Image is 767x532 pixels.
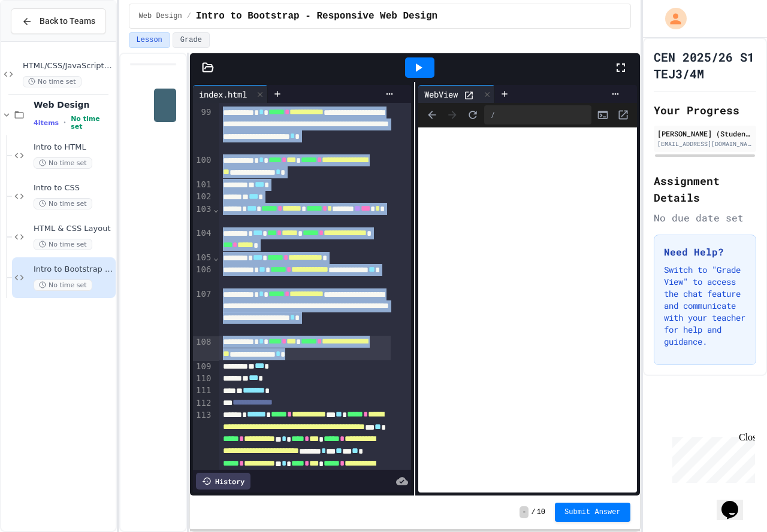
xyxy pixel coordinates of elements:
div: 103 [193,203,213,228]
span: HTML & CSS Layout [34,224,113,234]
iframe: chat widget [668,432,755,483]
iframe: Web Preview [418,127,636,493]
div: 109 [193,361,213,373]
div: WebView [418,88,464,101]
h1: CEN 2025/26 S1 TEJ3/4M [654,48,756,82]
div: [EMAIL_ADDRESS][DOMAIN_NAME] [657,139,753,148]
span: Back [423,106,441,124]
button: Back to Teams [11,8,106,34]
p: Switch to "Grade View" to access the chat feature and communicate with your teacher for help and ... [664,264,746,348]
div: 106 [193,264,213,288]
span: 4 items [34,119,59,127]
span: Intro to CSS [34,183,113,193]
span: No time set [23,76,81,87]
div: 101 [193,179,213,191]
div: 108 [193,336,213,361]
span: No time set [34,279,92,291]
span: / [531,507,535,517]
div: 102 [193,191,213,203]
span: Forward [443,106,461,124]
div: 105 [193,252,213,264]
h2: Assignment Details [654,172,756,206]
span: Web Design [34,99,113,110]
span: Intro to HTML [34,142,113,153]
div: My Account [653,5,690,32]
button: Lesson [129,32,170,48]
button: Grade [173,32,210,48]
span: / [187,11,191,21]
div: WebView [418,85,495,103]
span: Submit Answer [564,507,621,517]
div: / [484,105,591,124]
span: - [520,506,529,518]
span: Web Design [139,11,182,21]
div: 110 [193,373,213,385]
div: Chat with us now!Close [5,5,83,76]
div: 111 [193,385,213,397]
div: index.html [193,88,253,101]
span: Fold line [213,253,219,262]
span: 10 [537,507,545,517]
span: No time set [34,157,92,169]
div: 104 [193,227,213,252]
button: Open in new tab [614,106,632,124]
div: [PERSON_NAME] (Student) [657,128,753,139]
button: Console [594,106,612,124]
div: 100 [193,154,213,179]
span: HTML/CSS/JavaScript Testing [23,61,113,71]
span: Intro to Bootstrap - Responsive Web Design [196,9,437,23]
button: Submit Answer [555,503,630,522]
iframe: chat widget [717,484,755,520]
h3: Need Help? [664,245,746,259]
button: Refresh [464,106,482,124]
div: History [196,473,250,490]
div: index.html [193,85,268,103]
span: No time set [71,115,113,130]
div: 99 [193,107,213,154]
span: No time set [34,239,92,250]
div: 107 [193,288,213,336]
h2: Your Progress [654,102,756,118]
div: 112 [193,397,213,409]
div: No due date set [654,211,756,225]
span: Fold line [213,204,219,214]
span: Back to Teams [40,15,95,28]
span: • [64,118,66,127]
span: No time set [34,198,92,209]
span: Intro to Bootstrap - Responsive Web Design [34,265,113,275]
